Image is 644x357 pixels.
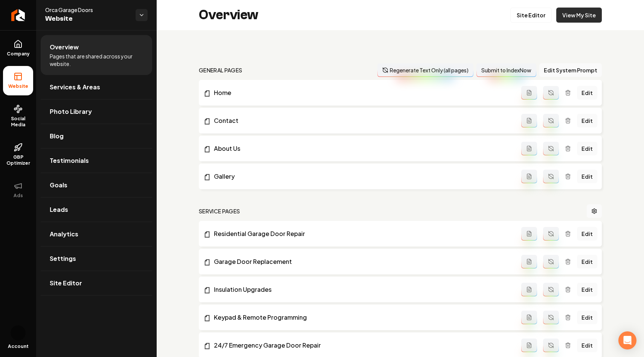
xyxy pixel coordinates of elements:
a: 24/7 Emergency Garage Door Repair [203,341,521,350]
a: Edit [577,311,597,324]
span: Analytics [50,230,78,239]
button: Add admin page prompt [521,170,537,183]
span: Testimonials [50,156,89,165]
a: Edit [577,283,597,296]
a: Edit [577,170,597,183]
a: Edit [577,339,597,352]
a: About Us [203,144,521,153]
button: Add admin page prompt [521,86,537,100]
span: Account [8,343,29,349]
a: Analytics [41,222,152,246]
a: Settings [41,247,152,271]
button: Regenerate Text Only (all pages) [377,63,473,77]
button: Add admin page prompt [521,227,537,241]
a: Company [3,34,33,63]
button: Ads [3,175,33,205]
a: Testimonials [41,149,152,173]
span: Photo Library [50,107,92,116]
img: Rebolt Logo [11,9,25,21]
a: GBP Optimizer [3,137,33,172]
span: Orca Garage Doors [45,6,130,14]
a: View My Site [556,8,602,23]
button: Add admin page prompt [521,311,537,324]
a: Site Editor [41,271,152,295]
a: Edit [577,114,597,127]
span: Company [4,51,33,57]
a: Edit [577,255,597,268]
span: Goals [50,181,67,190]
button: Add admin page prompt [521,142,537,155]
h2: general pages [199,66,243,74]
span: Ads [11,193,26,199]
a: Goals [41,173,152,197]
button: Edit System Prompt [539,63,602,77]
div: Open Intercom Messenger [618,331,636,349]
button: Add admin page prompt [521,255,537,268]
button: Add admin page prompt [521,114,537,127]
a: Residential Garage Door Repair [203,229,521,238]
img: Will Henderson [11,325,26,340]
a: Services & Areas [41,75,152,99]
h2: Overview [199,8,258,23]
span: Overview [50,43,79,52]
span: Website [5,83,31,89]
a: Home [203,88,521,97]
span: Website [45,14,130,24]
a: Site Editor [510,8,552,23]
span: Social Media [3,116,33,128]
span: Blog [50,132,64,141]
a: Edit [577,142,597,155]
button: Add admin page prompt [521,339,537,352]
a: Photo Library [41,100,152,124]
a: Edit [577,86,597,100]
span: Site Editor [50,279,82,288]
span: GBP Optimizer [3,154,33,166]
a: Social Media [3,98,33,134]
a: Contact [203,116,521,125]
a: Gallery [203,172,521,181]
a: Insulation Upgrades [203,285,521,294]
a: Blog [41,124,152,148]
span: Pages that are shared across your website. [50,52,143,67]
a: Garage Door Replacement [203,257,521,266]
h2: Service Pages [199,207,240,215]
button: Open user button [11,325,26,340]
button: Submit to IndexNow [476,63,536,77]
button: Add admin page prompt [521,283,537,296]
span: Services & Areas [50,83,100,92]
a: Leads [41,198,152,222]
a: Keypad & Remote Programming [203,313,521,322]
span: Leads [50,205,68,214]
span: Settings [50,254,76,263]
a: Edit [577,227,597,241]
